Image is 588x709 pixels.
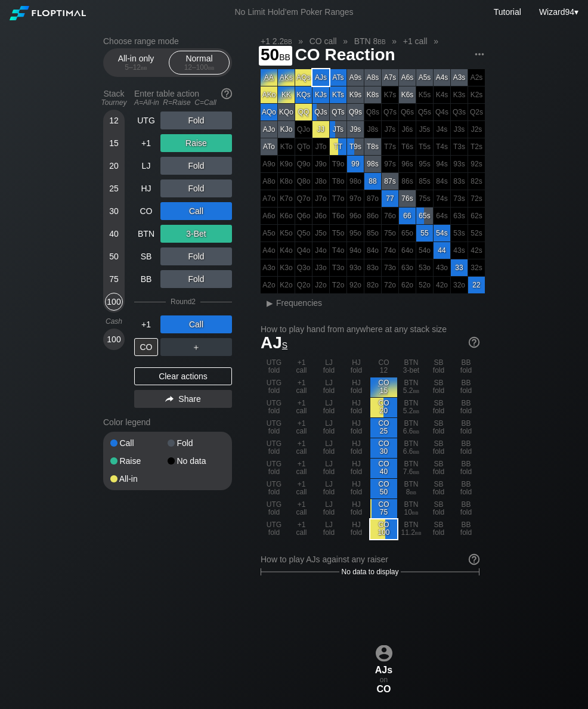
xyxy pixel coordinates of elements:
[278,225,295,242] div: 100% fold in prior round
[347,225,364,242] div: 100% fold in prior round
[261,259,277,276] div: 100% fold in prior round
[416,138,433,155] div: 100% fold in prior round
[134,98,232,107] div: A=All-in R=Raise C=Call
[398,459,425,478] div: BTN 7.6
[330,225,346,242] div: 100% fold in prior round
[278,86,295,103] div: Don't fold. No recommendation for action.
[364,69,381,86] div: A8s
[343,357,370,377] div: HJ fold
[278,138,295,155] div: 100% fold in prior round
[399,69,416,86] div: A6s
[262,296,277,310] div: ▸
[330,173,346,190] div: 100% fold in prior round
[261,398,287,417] div: UTG fold
[434,104,450,120] div: 100% fold in prior round
[364,225,381,242] div: 100% fold in prior round
[295,277,312,293] div: 100% fold in prior round
[171,298,196,306] div: Round 2
[160,157,232,175] div: Fold
[347,277,364,293] div: 100% fold in prior round
[428,36,445,46] span: »
[382,277,398,293] div: 100% fold in prior round
[261,173,277,190] div: 100% fold in prior round
[261,104,277,120] div: AQo
[468,242,485,259] div: 100% fold in prior round
[399,259,416,276] div: 100% fold in prior round
[278,277,295,293] div: 100% fold in prior round
[134,179,158,197] div: HJ
[416,121,433,138] div: 100% fold in prior round
[103,413,232,432] div: Color legend
[208,63,215,72] span: bb
[347,86,364,103] div: K9s
[134,112,158,129] div: UTG
[382,69,398,86] div: A7s
[295,104,312,120] div: QQ
[261,121,277,138] div: AJo
[259,36,294,47] span: +1 2.2
[399,86,416,103] div: K6s
[160,247,232,265] div: Fold
[416,104,433,120] div: 100% fold in prior round
[292,36,310,46] span: »
[416,86,433,103] div: 100% fold in prior round
[315,438,342,458] div: LJ fold
[105,157,123,175] div: 20
[312,242,329,259] div: 100% fold in prior round
[172,51,227,74] div: Normal
[174,63,224,72] div: 12 – 100
[399,190,416,207] div: 76s
[330,104,346,120] div: QTs
[453,377,479,397] div: BB fold
[261,333,287,352] span: AJ
[398,398,425,417] div: BTN 5.2
[413,407,420,415] span: bb
[425,459,452,478] div: SB fold
[278,69,295,86] div: Don't fold. No recommendation for action.
[261,459,287,478] div: UTG fold
[261,357,287,377] div: UTG fold
[134,157,158,175] div: LJ
[330,190,346,207] div: 100% fold in prior round
[312,86,329,103] div: KJs
[261,324,479,334] h2: How to play hand from anywhere at any stack size
[468,86,485,103] div: 100% fold in prior round
[347,138,364,155] div: T9s
[105,202,123,220] div: 30
[337,36,354,46] span: »
[347,208,364,224] div: 100% fold in prior round
[105,330,123,348] div: 100
[382,259,398,276] div: 100% fold in prior round
[288,418,315,438] div: +1 call
[295,86,312,103] div: KQs
[110,475,168,483] div: All-in
[434,277,450,293] div: 100% fold in prior round
[312,156,329,172] div: 100% fold in prior round
[330,156,346,172] div: 100% fold in prior round
[370,357,397,377] div: CO 12
[468,277,485,293] div: 22
[134,247,158,265] div: SB
[416,277,433,293] div: 100% fold in prior round
[312,190,329,207] div: 100% fold in prior round
[364,121,381,138] div: 100% fold in prior round
[347,242,364,259] div: 100% fold in prior round
[295,69,312,86] div: AQs
[278,173,295,190] div: 100% fold in prior round
[376,645,392,661] img: icon-avatar.b40e07d9.svg
[105,179,123,197] div: 25
[364,190,381,207] div: 100% fold in prior round
[261,190,277,207] div: 100% fold in prior round
[434,121,450,138] div: 100% fold in prior round
[382,173,398,190] div: 87s
[416,173,433,190] div: 100% fold in prior round
[434,86,450,103] div: 100% fold in prior round
[364,208,381,224] div: 100% fold in prior round
[451,208,468,224] div: 100% fold in prior round
[434,259,450,276] div: 100% fold in prior round
[468,225,485,242] div: 100% fold in prior round
[284,36,292,46] span: bb
[347,156,364,172] div: 99
[295,225,312,242] div: 100% fold in prior round
[539,7,574,17] span: Wizard94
